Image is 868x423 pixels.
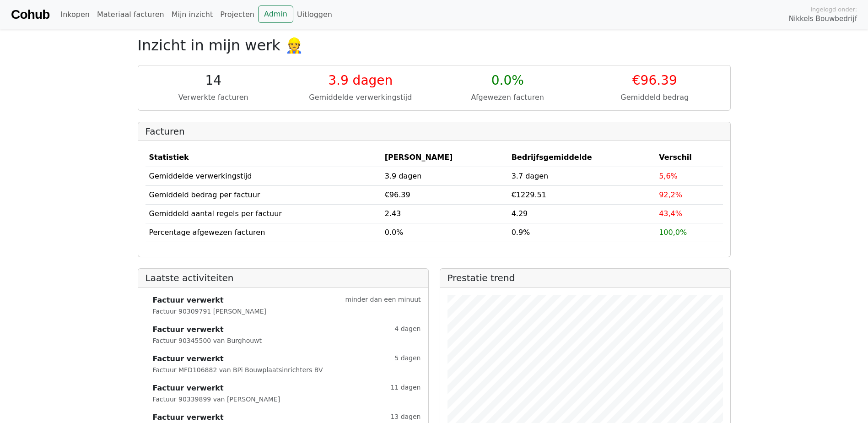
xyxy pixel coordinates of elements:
[153,295,224,306] strong: Factuur verwerkt
[293,5,336,24] a: Uitloggen
[789,14,857,24] span: Nikkels Bouwbedrijf
[153,337,262,344] small: Factuur 90345500 van Burghouwt
[381,223,508,242] td: 0.0%
[810,5,857,14] span: Ingelogd onder:
[146,73,282,88] div: 14
[292,73,429,88] div: 3.9 dagen
[508,148,656,167] th: Bedrijfsgemiddelde
[146,204,381,223] td: Gemiddeld aantal regels per factuur
[146,167,381,185] td: Gemiddelde verwerkingstijd
[153,412,224,423] strong: Factuur verwerkt
[153,324,224,335] strong: Factuur verwerkt
[153,308,267,315] small: Factuur 90309791 [PERSON_NAME]
[138,37,731,54] h2: Inzicht in mijn werk 👷
[146,148,381,167] th: Statistiek
[447,272,723,283] h2: Prestatie trend
[146,92,282,103] div: Verwerkte facturen
[146,223,381,242] td: Percentage afgewezen facturen
[168,5,217,24] a: Mijn inzicht
[659,172,678,180] span: 5,6%
[394,324,421,335] small: 4 dagen
[153,366,323,374] small: Factuur MFD106882 van BPi Bouwplaatsinrichters BV
[508,167,656,185] td: 3.7 dagen
[508,185,656,204] td: €1229.51
[659,228,687,237] span: 100,0%
[508,223,656,242] td: 0.9%
[440,73,576,88] div: 0.0%
[11,4,49,26] a: Cohub
[390,383,421,394] small: 11 dagen
[93,5,168,24] a: Materiaal facturen
[345,295,421,306] small: minder dan een minuut
[153,396,280,403] small: Factuur 90339899 van [PERSON_NAME]
[153,353,224,364] strong: Factuur verwerkt
[587,92,723,103] div: Gemiddeld bedrag
[587,73,723,88] div: €96.39
[655,148,722,167] th: Verschil
[292,92,429,103] div: Gemiddelde verwerkingstijd
[394,353,421,364] small: 5 dagen
[146,185,381,204] td: Gemiddeld bedrag per factuur
[57,5,93,24] a: Inkopen
[381,204,508,223] td: 2.43
[659,190,682,199] span: 92,2%
[381,167,508,185] td: 3.9 dagen
[216,5,258,24] a: Projecten
[390,412,421,423] small: 13 dagen
[440,92,576,103] div: Afgewezen facturen
[258,5,293,23] a: Admin
[146,126,723,137] h2: Facturen
[659,209,682,218] span: 43,4%
[381,185,508,204] td: €96.39
[508,204,656,223] td: 4.29
[381,148,508,167] th: [PERSON_NAME]
[153,383,224,394] strong: Factuur verwerkt
[146,272,421,283] h2: Laatste activiteiten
